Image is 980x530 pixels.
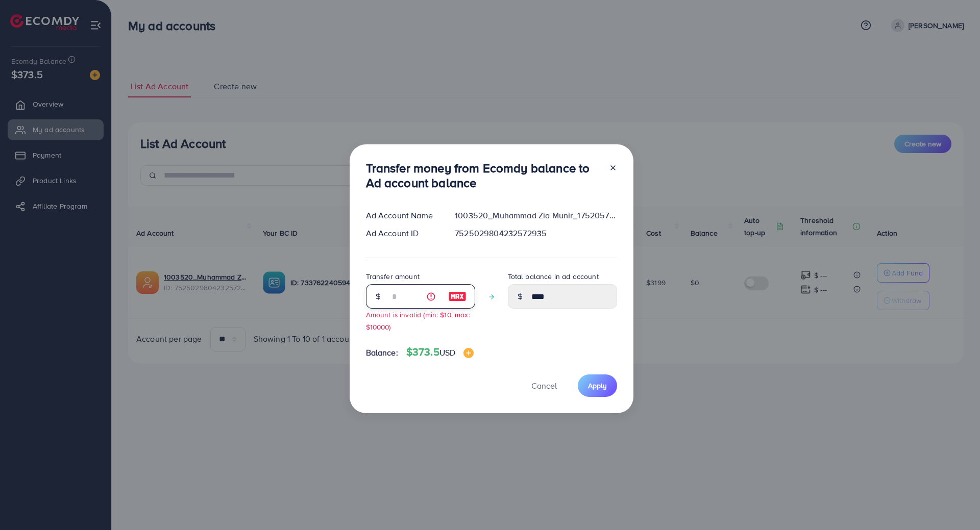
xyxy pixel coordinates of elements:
[519,374,570,396] button: Cancel
[366,310,470,331] small: Amount is invalid (min: $10, max: $10000)
[937,484,972,522] iframe: Chat
[578,374,617,396] button: Apply
[366,347,398,359] span: Balance:
[366,271,420,282] label: Transfer amount
[531,380,557,391] span: Cancel
[447,210,625,221] div: 1003520_Muhammad Zia Munir_1752057834951
[358,228,447,239] div: Ad Account ID
[448,290,467,302] img: image
[406,346,474,359] h4: $373.5
[439,347,455,358] span: USD
[588,381,607,391] span: Apply
[463,348,474,358] img: image
[366,161,601,190] h3: Transfer money from Ecomdy balance to Ad account balance
[508,271,599,282] label: Total balance in ad account
[358,210,447,221] div: Ad Account Name
[447,228,625,239] div: 7525029804232572935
